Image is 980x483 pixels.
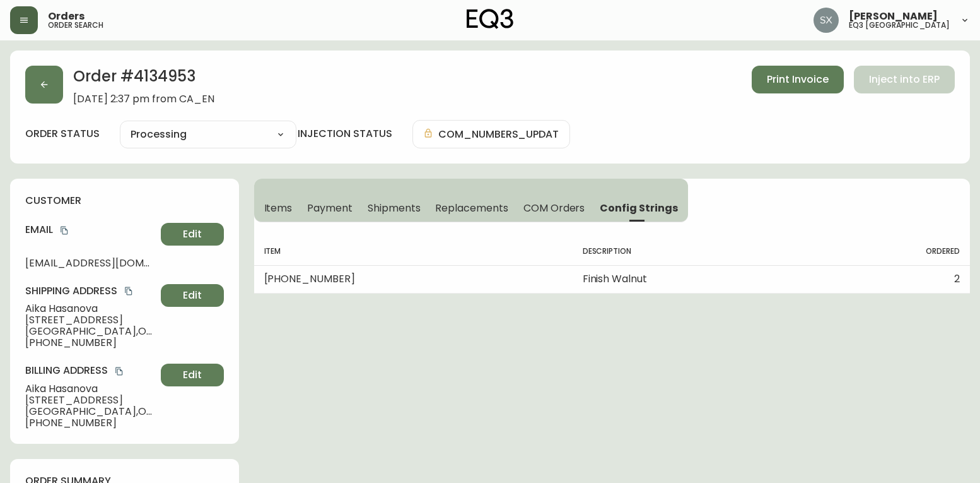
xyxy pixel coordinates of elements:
[307,201,353,215] span: Payment
[815,237,970,265] th: Ordered
[25,314,156,326] span: [STREET_ADDRESS]
[298,127,392,141] h4: injection status
[25,258,156,269] span: [EMAIL_ADDRESS][DOMAIN_NAME]
[183,289,202,302] span: Edit
[467,9,513,29] img: logo
[183,368,202,382] span: Edit
[25,223,156,237] h4: Email
[600,201,677,215] span: Config Strings
[25,284,156,298] h4: Shipping Address
[435,201,508,215] span: Replacements
[752,66,844,93] button: Print Invoice
[122,285,135,297] button: copy
[183,227,202,241] span: Edit
[48,11,85,21] span: Orders
[767,73,829,86] span: Print Invoice
[25,383,156,395] span: Aika Hasanova
[25,194,224,208] h4: customer
[25,406,156,417] span: [GEOGRAPHIC_DATA] , ON , K1W 0P8 , CA
[25,395,156,406] span: [STREET_ADDRESS]
[849,21,950,29] h5: eq3 [GEOGRAPHIC_DATA]
[815,265,970,293] td: 2
[814,8,839,33] img: 9bed32e6c1122ad8f4cc12a65e43498a
[25,326,156,337] span: [GEOGRAPHIC_DATA] , ON , K1W 0P8 , CA
[264,201,293,215] span: Items
[254,265,573,293] td: [PHONE_NUMBER]
[523,201,585,215] span: COM Orders
[25,303,156,314] span: Aika Hasanova
[58,224,71,237] button: copy
[25,417,156,429] span: [PHONE_NUMBER]
[25,127,100,141] label: order status
[573,265,815,293] td: Finish Walnut
[73,93,214,105] span: [DATE] 2:37 pm from CA_EN
[25,364,156,378] h4: Billing Address
[368,201,421,215] span: Shipments
[573,237,815,265] th: Description
[161,284,224,307] button: Edit
[48,21,103,29] h5: order search
[113,365,125,378] button: copy
[254,237,573,265] th: Item
[849,11,938,21] span: [PERSON_NAME]
[73,66,214,93] h2: Order # 4134953
[25,337,156,349] span: [PHONE_NUMBER]
[161,223,224,246] button: Edit
[161,364,224,386] button: Edit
